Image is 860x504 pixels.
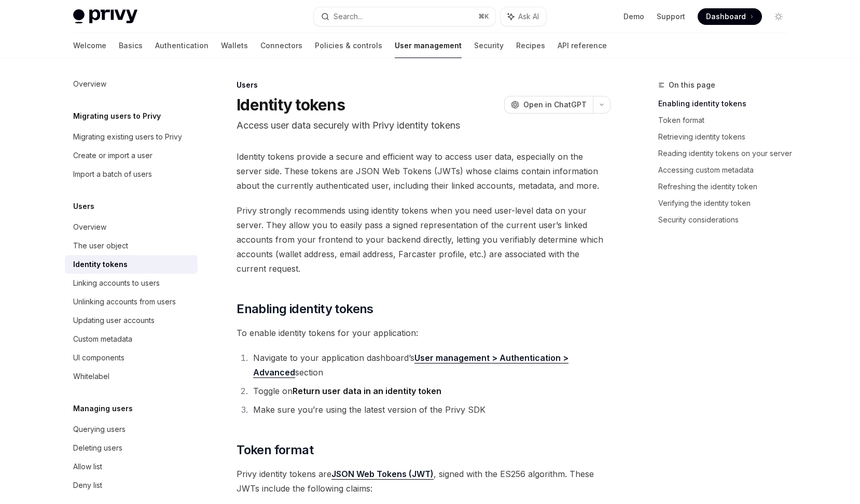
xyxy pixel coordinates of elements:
div: Unlinking accounts from users [73,296,176,308]
a: Import a batch of users [65,165,198,184]
a: Allow list [65,457,198,476]
a: Retrieving identity tokens [658,129,795,145]
span: ⌘ K [478,12,489,21]
span: Identity tokens provide a secure and efficient way to access user data, especially on the server ... [237,149,611,193]
span: Open in ChatGPT [523,100,587,110]
a: Identity tokens [65,255,198,274]
li: Toggle on [250,384,611,398]
h5: Users [73,200,94,213]
div: Overview [73,78,106,90]
strong: Return user data in an identity token [293,386,441,396]
a: Deleting users [65,439,198,457]
a: Demo [623,11,644,22]
a: Security considerations [658,212,795,228]
div: Create or import a user [73,149,152,162]
div: Overview [73,221,106,233]
span: Privy identity tokens are , signed with the ES256 algorithm. These JWTs include the following cla... [237,467,611,496]
div: Import a batch of users [73,168,152,180]
img: light logo [73,9,137,24]
a: The user object [65,236,198,255]
a: Token format [658,112,795,129]
span: Dashboard [706,11,746,22]
div: The user object [73,240,128,252]
a: Querying users [65,420,198,439]
a: Whitelabel [65,367,198,386]
a: Linking accounts to users [65,274,198,292]
span: Enabling identity tokens [237,301,373,317]
a: Authentication [155,33,209,58]
a: Refreshing the identity token [658,178,795,195]
a: Deny list [65,476,198,495]
a: Updating user accounts [65,311,198,330]
span: Token format [237,442,313,458]
h5: Managing users [73,402,133,415]
span: Ask AI [518,11,539,22]
a: Wallets [221,33,248,58]
a: Unlinking accounts from users [65,292,198,311]
h1: Identity tokens [237,95,345,114]
div: Deny list [73,479,102,492]
a: Custom metadata [65,330,198,348]
div: UI components [73,352,124,364]
button: Search...⌘K [314,7,495,26]
a: Migrating existing users to Privy [65,128,198,146]
div: Updating user accounts [73,314,155,327]
div: Identity tokens [73,258,128,271]
li: Make sure you’re using the latest version of the Privy SDK [250,402,611,417]
a: Reading identity tokens on your server [658,145,795,162]
span: Privy strongly recommends using identity tokens when you need user-level data on your server. The... [237,203,611,276]
a: Accessing custom metadata [658,162,795,178]
div: Migrating existing users to Privy [73,131,182,143]
a: Basics [119,33,143,58]
a: Security [474,33,504,58]
button: Toggle dark mode [770,8,787,25]
h5: Migrating users to Privy [73,110,161,122]
a: Policies & controls [315,33,382,58]
a: Dashboard [698,8,762,25]
span: To enable identity tokens for your application: [237,326,611,340]
a: API reference [558,33,607,58]
div: Whitelabel [73,370,109,383]
a: Verifying the identity token [658,195,795,212]
a: Enabling identity tokens [658,95,795,112]
p: Access user data securely with Privy identity tokens [237,118,611,133]
a: Welcome [73,33,106,58]
button: Open in ChatGPT [504,96,593,114]
a: UI components [65,348,198,367]
div: Querying users [73,423,126,436]
span: On this page [669,79,715,91]
a: User management [395,33,462,58]
a: Overview [65,75,198,93]
div: Users [237,80,611,90]
div: Custom metadata [73,333,132,345]
div: Linking accounts to users [73,277,160,289]
div: Deleting users [73,442,122,454]
a: JSON Web Tokens (JWT) [331,469,434,480]
a: Create or import a user [65,146,198,165]
a: Overview [65,218,198,236]
div: Allow list [73,460,102,473]
a: Connectors [260,33,302,58]
a: Support [657,11,685,22]
li: Navigate to your application dashboard’s section [250,351,611,380]
div: Search... [334,10,363,23]
button: Ask AI [501,7,546,26]
a: Recipes [516,33,545,58]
